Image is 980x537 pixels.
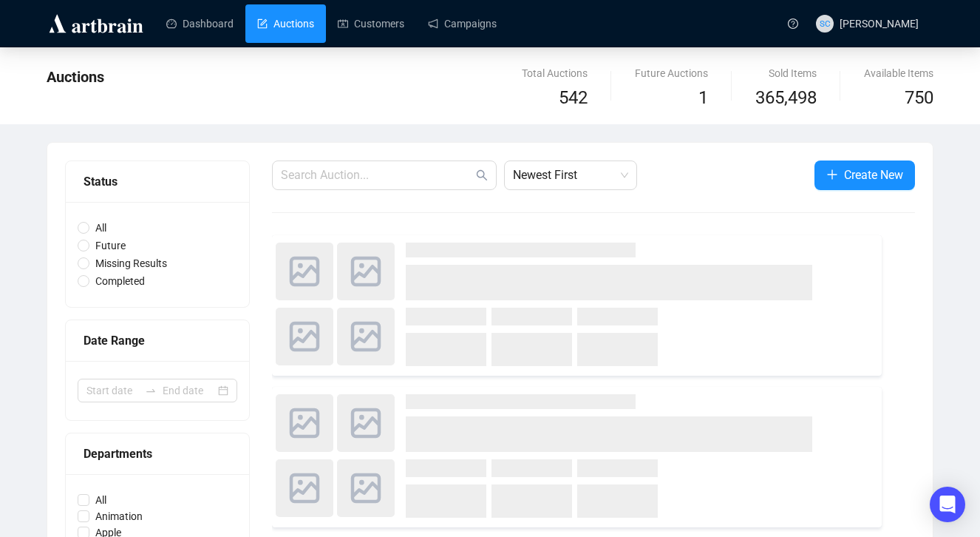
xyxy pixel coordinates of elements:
img: photo.svg [337,243,395,300]
img: photo.svg [276,308,333,365]
span: All [89,220,112,236]
span: [PERSON_NAME] [840,18,919,30]
span: All [89,492,112,508]
span: 1 [698,87,708,108]
a: Customers [338,4,404,43]
a: Campaigns [428,4,497,43]
span: plus [826,169,838,180]
img: photo.svg [337,308,395,365]
span: question-circle [788,18,798,29]
span: swap-right [145,385,157,396]
div: Departments [84,445,231,463]
span: SC [820,16,830,30]
a: Dashboard [166,4,234,43]
img: photo.svg [276,459,333,517]
span: 365,498 [755,84,817,112]
span: to [145,385,157,396]
span: Missing Results [89,255,173,271]
input: Search Auction... [281,166,473,184]
span: search [476,169,488,181]
span: Auctions [47,68,104,86]
img: photo.svg [276,394,333,452]
input: Start date [86,382,139,399]
span: Completed [89,273,151,289]
img: photo.svg [276,243,333,300]
div: Date Range [84,331,231,350]
button: Create New [814,161,915,190]
div: Sold Items [755,65,817,81]
span: Animation [89,508,149,524]
img: photo.svg [337,459,395,517]
a: Auctions [257,4,314,43]
span: Create New [844,166,903,184]
img: logo [47,12,146,36]
span: 750 [905,87,933,108]
div: Status [84,172,231,191]
div: Open Intercom Messenger [930,487,965,522]
span: Newest First [513,161,628,189]
div: Future Auctions [635,65,708,81]
span: Future [89,237,132,254]
div: Available Items [864,65,933,81]
div: Total Auctions [522,65,588,81]
input: End date [163,382,215,399]
img: photo.svg [337,394,395,452]
span: 542 [559,87,588,108]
